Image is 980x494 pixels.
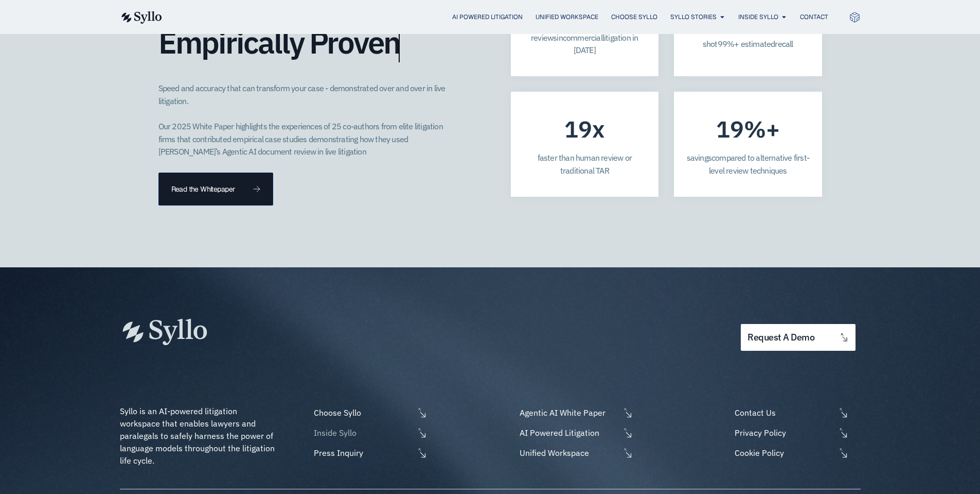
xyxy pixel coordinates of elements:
[732,447,835,459] span: Cookie Policy
[517,406,620,419] span: Agentic AI White Paper
[611,12,657,22] a: Choose Syllo
[120,406,277,466] span: Syllo is an AI-powered litigation workspace that enables lawyers and paralegals to safely harness...
[311,447,427,459] a: Press Inquiry
[536,12,598,22] a: Unified Workspace
[670,12,717,22] a: Syllo Stories
[741,324,855,351] a: request a demo
[732,406,835,419] span: Contact Us
[744,123,780,135] span: %+
[517,427,620,439] span: AI Powered Litigation
[171,185,235,193] span: Read the Whitepaper
[538,152,632,176] span: faster than human review or traditional TAR
[120,11,162,24] img: syllo
[531,20,619,43] span: first-level reviews
[703,26,797,49] span: zero-shot
[158,82,450,158] p: Speed and accuracy that can transform your case - demonstrated over and over in live litigation. ...
[732,447,860,459] a: Cookie Policy
[800,12,828,22] a: Contact
[158,173,274,206] a: Read the Whitepaper
[311,406,414,419] span: Choose Syllo
[775,39,793,49] span: recall
[158,25,400,59] span: Empirically Proven​
[183,12,828,22] nav: Menu
[311,447,414,459] span: Press Inquiry
[557,32,562,43] span: in
[732,427,860,439] a: Privacy Policy
[687,152,711,163] span: savings
[517,406,633,419] a: Agentic AI White Paper
[564,123,592,135] span: 19
[718,39,775,49] span: 99%+ estimated
[311,406,427,419] a: Choose Syllo
[183,12,828,22] div: Menu Toggle
[592,123,604,135] span: x
[311,427,427,439] a: Inside Syllo
[517,447,620,459] span: Unified Workspace
[709,152,809,176] span: compared to alternative first-level review techniques
[747,333,814,343] span: request a demo
[732,406,860,419] a: Contact Us
[311,427,414,439] span: Inside Syllo
[716,123,744,135] span: 19
[517,427,633,439] a: AI Powered Litigation
[452,12,523,22] a: AI Powered Litigation
[563,32,602,43] span: commercial
[738,12,778,22] a: Inside Syllo
[517,447,633,459] a: Unified Workspace
[732,427,835,439] span: Privacy Policy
